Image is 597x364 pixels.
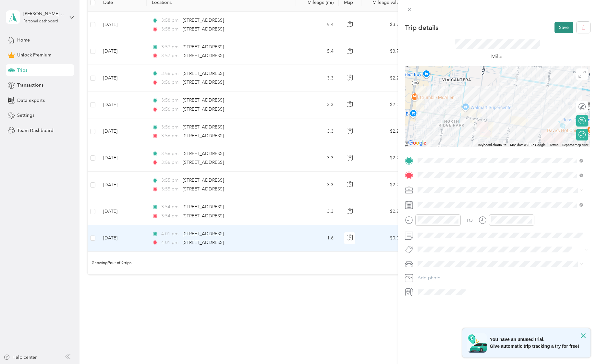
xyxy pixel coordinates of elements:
[405,23,438,32] p: Trip details
[466,217,473,224] div: TO
[478,143,506,147] button: Keyboard shortcuts
[415,273,590,283] button: Add photo
[510,143,545,147] span: Map data ©2025 Google
[562,143,588,147] a: Report a map error
[491,53,504,61] p: Miles
[407,139,428,147] a: Open this area in Google Maps (opens a new window)
[407,139,428,147] img: Google
[554,22,573,33] button: Save
[549,143,558,147] a: Terms (opens in new tab)
[490,336,579,350] span: You have an unused trial. Give automatic trip tracking a try for free!
[561,328,597,364] iframe: Everlance-gr Chat Button Frame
